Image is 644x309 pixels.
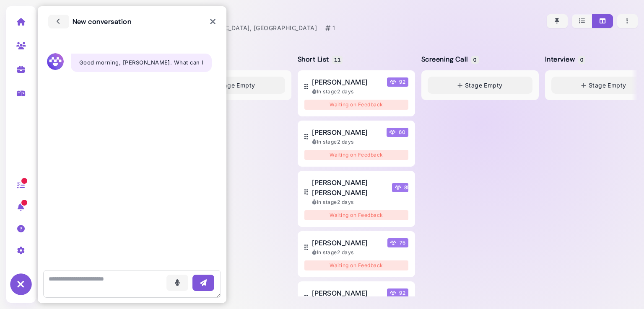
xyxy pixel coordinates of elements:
span: Stage Empty [589,81,626,90]
span: [PERSON_NAME] [312,238,367,248]
span: [PERSON_NAME] [PERSON_NAME] [312,178,388,198]
div: Waiting on Feedback [304,100,408,110]
span: [PERSON_NAME] [312,77,367,87]
span: 60 [387,128,408,137]
div: In stage 2 days [312,88,408,95]
h5: Interview [545,55,584,63]
span: 85 [392,183,408,192]
img: Megan Score [390,240,396,246]
div: Waiting on Feedback [304,210,408,220]
div: Good morning, [PERSON_NAME]. What can I [71,54,212,72]
button: [PERSON_NAME] Megan Score 75 In stage2 days Waiting on Feedback [298,231,415,277]
img: Megan Score [390,79,396,85]
img: Megan Score [390,290,396,296]
h5: Short List [298,55,341,63]
div: [GEOGRAPHIC_DATA], [GEOGRAPHIC_DATA] [180,23,317,32]
div: In stage 2 days [312,138,408,146]
div: In stage 2 days [312,198,408,206]
span: [PERSON_NAME] [312,127,367,137]
span: [PERSON_NAME] [312,288,367,298]
span: 75 [387,238,408,247]
img: Megan Score [395,185,401,191]
span: 0 [578,56,585,64]
div: In stage 2 days [312,249,408,256]
button: [PERSON_NAME] Megan Score 60 In stage2 days Waiting on Feedback [298,121,415,167]
span: Stage Empty [218,81,255,90]
span: Stage Empty [465,81,503,90]
img: Megan Score [390,129,395,135]
button: [PERSON_NAME] Megan Score 92 In stage2 days Waiting on Feedback [298,70,415,116]
div: Waiting on Feedback [304,260,408,270]
button: [PERSON_NAME] [PERSON_NAME] Megan Score 85 In stage2 days Waiting on Feedback [298,171,415,227]
span: 0 [471,56,478,64]
span: 92 [387,288,408,298]
h3: New conversation [48,15,131,28]
span: 92 [387,77,408,87]
span: 11 [332,56,343,64]
h5: Screening Call [421,55,478,63]
div: 1 [325,23,335,32]
div: Waiting on Feedback [304,150,408,160]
